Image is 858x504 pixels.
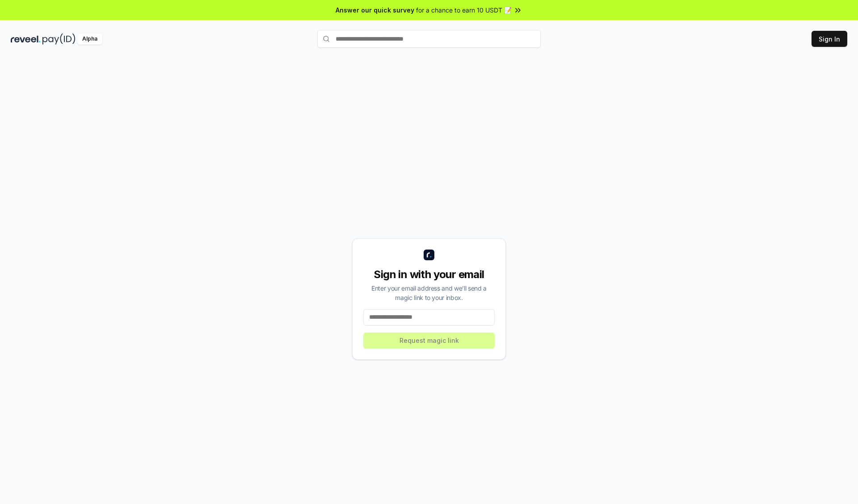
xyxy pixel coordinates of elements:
span: for a chance to earn 10 USDT 📝 [416,5,512,15]
div: Sign in with your email [363,267,495,282]
div: Alpha [77,33,102,45]
img: pay_id [42,33,76,45]
button: Sign In [812,31,847,47]
span: Answer our quick survey [336,5,414,15]
img: logo_small [424,250,434,260]
img: reveel_dark [11,33,41,45]
div: Enter your email address and we’ll send a magic link to your inbox. [363,283,495,302]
